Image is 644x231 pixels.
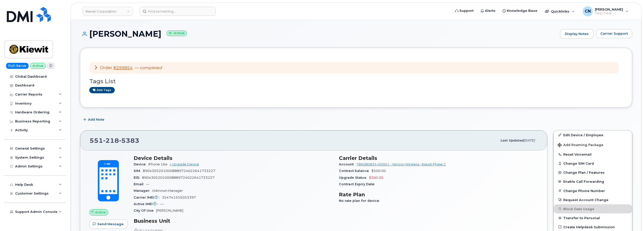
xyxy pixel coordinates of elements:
[339,199,382,203] span: No rate plan for device
[596,29,632,38] button: Carrier Support
[554,186,632,195] button: Change Phone Number
[152,189,183,193] span: Unknown Manager
[89,87,115,93] a: Add tags
[119,137,139,144] span: 5383
[134,218,333,224] h3: Business Unit
[134,189,152,193] span: Manager
[622,209,640,227] iframe: Messenger Launcher
[80,29,558,38] h1: [PERSON_NAME]
[100,65,112,70] span: Order
[339,192,538,198] h3: Rate Plan
[143,169,215,173] span: 89043052010008889724022641733227
[134,182,146,186] span: Email
[89,220,128,229] button: Send Message
[160,202,164,206] span: —
[169,162,199,166] a: + Upgrade Device
[563,180,604,183] span: Enable Call Forwarding
[113,65,133,70] a: #299854
[88,117,104,122] span: Add Note
[339,169,371,173] span: Contract balance
[134,202,160,206] span: Active IMEI
[523,138,535,142] span: [DATE]
[369,176,383,179] span: $500.00
[500,138,523,142] span: Last updated
[554,177,632,186] button: Enable Call Forwarding
[554,213,632,222] button: Transfer to Personal
[134,155,333,161] h3: Device Details
[134,169,143,173] span: SIM
[89,78,623,84] h3: Tags List
[339,155,538,161] h3: Carrier Details
[554,130,632,140] a: Edit Device / Employee
[339,176,369,179] span: Upgrade Status
[80,115,109,124] button: Add Note
[339,182,377,186] span: Contract Expiry Date
[339,162,356,166] span: Account
[97,222,124,226] span: Send Message
[554,204,632,213] button: Block Data Usage
[90,137,139,144] span: 551
[554,140,632,150] button: Add Roaming Package
[134,209,156,212] span: City Of Use
[554,168,632,177] button: Change Plan / Features
[134,162,148,166] span: Device
[162,196,196,199] span: 354741555053397
[134,196,162,199] span: Carrier IMEI
[95,210,106,215] span: Active
[560,29,594,39] a: Display Notes
[103,137,119,144] span: 218
[356,162,446,166] a: 786080835-00001 - Verizon Wireless - Kiewit Phase 2
[166,30,187,36] small: Active
[134,176,142,179] span: EID
[142,176,215,179] span: 89043052010008889724022641733227
[135,65,162,70] span: —
[554,150,632,159] button: Reset Voicemail
[148,162,167,166] span: iPhone 16e
[156,209,183,212] span: [PERSON_NAME]
[600,31,628,36] span: Carrier Support
[146,182,149,186] span: —
[140,65,162,70] em: completed
[371,169,386,173] span: $500.00
[554,195,632,204] button: Request Account Change
[558,143,603,148] span: Add Roaming Package
[563,171,605,174] span: Change Plan / Features
[554,159,632,168] button: Change SIM Card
